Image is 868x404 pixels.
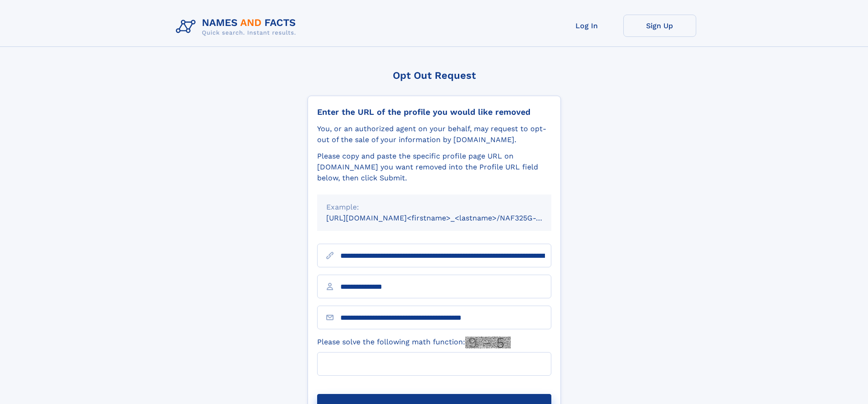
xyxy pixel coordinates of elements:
[623,15,696,37] a: Sign Up
[326,202,542,213] div: Example:
[317,337,511,348] label: Please solve the following math function:
[317,123,551,145] div: You, or an authorized agent on your behalf, may request to opt-out of the sale of your informatio...
[317,151,551,184] div: Please copy and paste the specific profile page URL on [DOMAIN_NAME] you want removed into the Pr...
[317,107,551,117] div: Enter the URL of the profile you would like removed
[308,70,561,81] div: Opt Out Request
[550,15,623,37] a: Log In
[326,214,569,222] small: [URL][DOMAIN_NAME]<firstname>_<lastname>/NAF325G-xxxxxxxx
[172,15,303,39] img: Logo Names and Facts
